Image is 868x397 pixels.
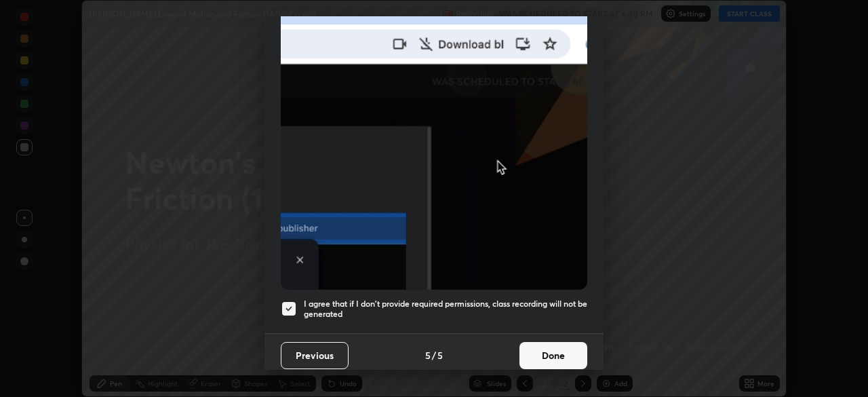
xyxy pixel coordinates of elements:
[437,348,443,362] h4: 5
[432,348,436,362] h4: /
[304,299,587,320] h5: I agree that if I don't provide required permissions, class recording will not be generated
[425,348,431,362] h4: 5
[281,342,349,369] button: Previous
[519,342,587,369] button: Done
